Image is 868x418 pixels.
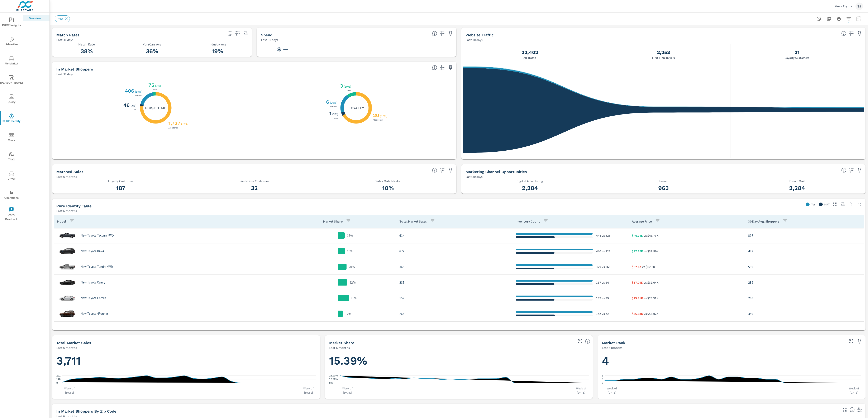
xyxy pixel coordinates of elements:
p: Direct Mail [733,179,861,183]
p: 25% [351,296,357,301]
h5: Website Traffic [466,33,494,37]
p: 200 [748,296,860,301]
p: 329 [596,264,601,269]
p: Orem Toyota [835,4,852,8]
span: All traffic is the data we start with. It’s unique personas over a 30-day period. We don’t consid... [841,31,846,36]
span: Save this to your personalized report [856,167,863,174]
p: Last 30 days [261,37,278,42]
p: Last 6 months [56,208,77,213]
p: 16% [347,249,353,254]
h3: $ — [261,46,305,53]
span: [PERSON_NAME] [1,75,22,85]
p: ( 2% ) [130,104,137,108]
h5: In Market Shoppers by Zip Code [56,409,116,413]
p: 12% [345,311,351,316]
p: Last 30 days [466,37,483,42]
p: New Toyota Tundra 4WD [81,265,113,269]
p: Average Price [632,219,652,223]
span: Match rate: % of Identifiable Traffic. Pure Identity avg: Avg match rate of all PURE Identity cus... [228,31,233,36]
p: New [347,89,352,92]
button: Make Fullscreen [577,338,583,345]
p: 590 [748,264,860,269]
p: Sales Match Rate [324,179,452,183]
p: 679 [399,249,509,254]
span: PURE Insights [1,18,22,28]
text: 25.93% [329,374,338,377]
p: $55.03K [632,311,643,316]
p: 266 [399,311,509,316]
p: $37.04K [632,280,643,285]
p: 16% [347,233,353,238]
h5: Matched Sales [56,170,84,174]
button: Make Fullscreen [831,201,838,208]
text: 146 [56,378,61,381]
p: New Toyota Corolla [81,296,106,300]
p: Industry Avg [187,42,248,46]
p: Loyalty Customer [56,179,185,183]
p: vs 165 [601,264,610,269]
h3: 19% [187,48,248,55]
span: Save this to your personalized report [447,167,454,174]
p: vs 222 [601,249,610,254]
p: 237 [399,280,509,285]
h5: Total Market Sales [56,341,91,345]
span: Tools [1,133,22,143]
p: Used [333,117,339,119]
span: PURE Identity [1,113,22,124]
span: Driver [1,171,22,181]
p: 30 Day Avg. Shoppers [748,219,779,223]
button: Apply Filters [845,15,853,23]
p: vs 79 [601,296,609,301]
h3: 1 [329,111,332,116]
p: vs $55.02K [643,311,658,316]
p: 22% [349,280,356,285]
p: New Toyota Tacoma 4WD [81,234,114,237]
p: $25.31K [632,296,643,301]
p: New Toyota RAV4 [81,249,104,253]
h3: 2,284 [733,185,861,192]
h5: Match Rates [56,33,80,37]
p: PureCars Avg [122,42,182,46]
p: Used [131,109,137,111]
a: See more details in report [848,201,855,208]
p: ( 20% ) [330,101,338,104]
text: 6 [602,374,603,377]
p: Week of [DATE] [301,386,316,395]
h3: 963 [599,185,728,192]
p: Last 6 months [602,345,623,350]
p: Week of [DATE] [340,386,355,395]
span: Save this to your personalized report [243,30,249,37]
h3: 1,727 [168,120,180,126]
span: Tier2 [1,152,22,162]
div: New [55,15,70,22]
h3: 187 [56,185,185,192]
p: ( 3% ) [332,112,339,116]
p: Week of [DATE] [574,386,588,395]
span: Advertise [1,37,22,47]
span: My Market [1,56,22,66]
p: Be Backs [329,106,338,108]
p: $62.6K [632,264,641,269]
p: 159 [399,296,509,301]
p: Last 30 days [56,72,73,77]
span: Matched shoppers that can be exported to each channel type. This is targetable traffic. [841,168,846,173]
p: Total Market Sales [399,219,427,223]
h3: 75 [148,82,154,88]
p: ( 77% ) [181,122,189,126]
p: ( 10% ) [344,85,352,88]
h3: 3 [339,83,343,89]
p: Last 30 days [466,174,483,179]
p: vs $37.04K [643,280,658,285]
h3: 20 [372,112,379,118]
text: 0% [329,381,333,384]
p: You [811,202,816,206]
h1: 15.39% [329,354,589,368]
h3: 32 [190,185,319,192]
p: 359 [748,311,860,316]
p: 440 [596,249,601,254]
text: 0 [602,381,603,384]
span: Query [1,94,22,104]
img: glamour [59,307,76,320]
span: Save this to your personalized report [447,30,454,37]
p: 282 [748,280,860,285]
